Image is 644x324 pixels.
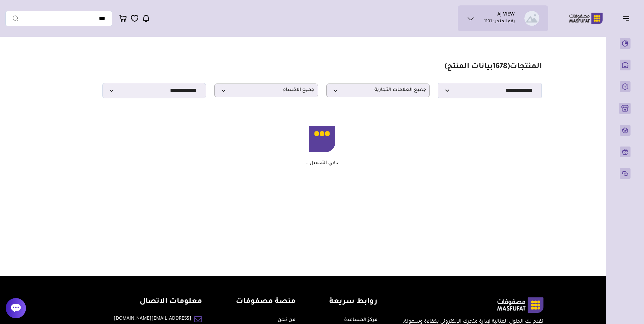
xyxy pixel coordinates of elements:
a: [EMAIL_ADDRESS][DOMAIN_NAME] [114,315,191,323]
img: Logo [564,12,608,25]
a: من نحن [278,318,296,323]
h4: روابط سريعة [329,297,377,307]
p: رقم المتجر : 1101 [484,19,515,25]
span: 1678 [493,63,507,71]
a: مركز المساعدة [344,318,377,323]
p: جميع العلامات التجارية [326,84,430,97]
h4: معلومات الاتصال [114,297,202,307]
h1: المنتجات [445,62,542,72]
span: جميع الاقسام [218,87,314,94]
img: AJ VIEW [524,11,539,26]
p: جميع الاقسام [214,84,318,97]
span: جميع العلامات التجارية [330,87,426,94]
span: ( بيانات المنتج) [445,63,510,71]
p: جاري التحميل... [306,160,339,166]
h1: AJ VIEW [497,12,515,19]
h4: منصة مصفوفات [236,297,296,307]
